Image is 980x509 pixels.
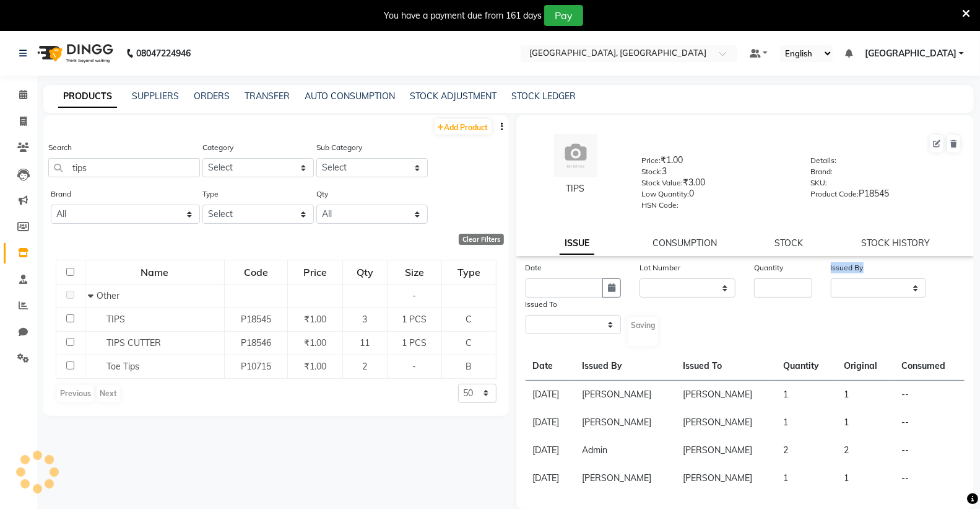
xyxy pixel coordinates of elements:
div: ₹3.00 [641,176,792,193]
span: 2 [362,361,367,372]
label: Price: [641,155,661,166]
label: Date [526,262,542,273]
span: - [412,361,416,372]
label: Brand [51,188,71,200]
label: HSN Code: [641,200,679,211]
th: Original [836,352,894,381]
label: Stock Value: [641,177,683,188]
td: 2 [776,436,836,464]
span: 1 PCS [402,314,427,325]
label: Low Quantity: [641,188,689,200]
label: Details: [810,155,836,166]
td: [DATE] [526,464,575,492]
div: Qty [344,261,386,283]
td: 1 [836,381,894,409]
div: You have a payment due from 161 days [384,9,542,22]
a: STOCK LEDGER [511,91,576,102]
div: TIPS [529,182,623,195]
th: Consumed [894,352,965,381]
td: [PERSON_NAME] [675,409,776,436]
td: 1 [836,409,894,436]
label: Type [202,188,219,200]
td: Admin [575,436,675,464]
span: C [466,314,472,325]
div: 3 [641,165,792,182]
td: -- [894,381,965,409]
td: 1 [836,464,894,492]
b: 08047224946 [136,36,191,71]
a: ISSUE [560,232,594,255]
span: B [466,361,472,372]
label: Quantity [754,262,783,273]
td: 2 [836,436,894,464]
div: Type [443,261,495,283]
img: avatar [554,134,597,177]
div: 0 [641,187,792,205]
td: [DATE] [526,409,575,436]
div: Size [388,261,441,283]
a: CONSUMPTION [653,237,717,249]
span: 3 [362,314,367,325]
a: STOCK [775,237,804,249]
td: [PERSON_NAME] [575,381,675,409]
div: Price [288,261,342,283]
span: Other [97,290,119,301]
img: logo [32,36,116,71]
th: Quantity [776,352,836,381]
td: 1 [776,464,836,492]
label: Lot Number [640,262,680,273]
td: -- [894,464,965,492]
a: SUPPLIERS [132,91,179,102]
td: [PERSON_NAME] [575,409,675,436]
a: ORDERS [194,91,230,102]
th: Issued By [575,352,675,381]
div: Clear Filters [459,234,504,245]
span: P18546 [241,337,271,348]
label: Issued To [526,299,558,310]
td: [PERSON_NAME] [675,436,776,464]
label: SKU: [810,177,827,188]
label: Qty [316,188,328,200]
td: -- [894,409,965,436]
span: P18545 [241,314,271,325]
span: - [412,290,416,301]
label: Category [202,142,233,153]
div: Name [86,261,223,283]
label: Sub Category [316,142,362,153]
td: 1 [776,381,836,409]
a: PRODUCTS [58,86,117,108]
span: TIPS [106,314,125,325]
th: Date [526,352,575,381]
td: -- [894,436,965,464]
label: Brand: [810,166,833,177]
div: P18545 [810,187,961,205]
span: ₹1.00 [304,337,326,348]
div: Code [225,261,287,283]
span: TIPS CUTTER [106,337,161,348]
td: 1 [776,409,836,436]
td: [PERSON_NAME] [675,381,776,409]
a: AUTO CONSUMPTION [305,91,395,102]
td: [DATE] [526,436,575,464]
td: [DATE] [526,381,575,409]
span: Toe Tips [106,361,139,372]
span: C [466,337,472,348]
span: Collapse Row [88,290,97,301]
span: 11 [360,337,370,348]
label: Search [48,142,72,153]
td: [PERSON_NAME] [575,464,675,492]
span: 1 PCS [402,337,427,348]
a: STOCK ADJUSTMENT [410,91,497,102]
td: [PERSON_NAME] [675,464,776,492]
span: ₹1.00 [304,361,326,372]
input: Search by product name or code [48,158,200,177]
a: TRANSFER [245,91,290,102]
a: Add Product [435,119,492,135]
label: Stock: [641,166,662,177]
div: ₹1.00 [641,154,792,171]
button: Pay [544,5,583,26]
span: ₹1.00 [304,314,326,325]
a: STOCK HISTORY [861,237,930,249]
label: Issued By [831,262,864,273]
label: Product Code: [810,188,859,200]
